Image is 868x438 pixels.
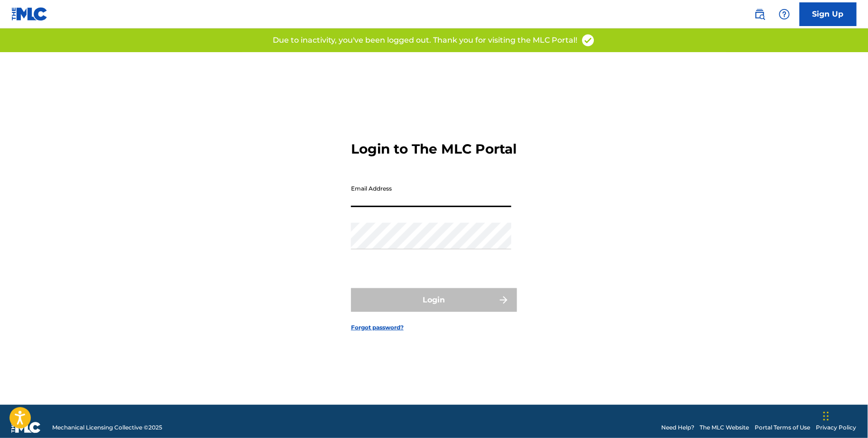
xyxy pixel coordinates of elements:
[581,33,595,47] img: access
[816,423,857,432] a: Privacy Policy
[750,5,769,24] a: Public Search
[11,422,41,433] img: logo
[351,141,517,157] h3: Login to The MLC Portal
[351,323,404,332] a: Forgot password?
[52,423,162,432] span: Mechanical Licensing Collective © 2025
[775,5,794,24] div: Help
[11,7,48,21] img: MLC Logo
[779,9,790,20] img: help
[700,423,749,432] a: The MLC Website
[273,35,577,46] p: Due to inactivity, you've been logged out. Thank you for visiting the MLC Portal!
[821,392,868,438] iframe: Chat Widget
[823,402,829,430] div: Drag
[754,9,766,20] img: search
[800,2,857,26] a: Sign Up
[755,423,811,432] a: Portal Terms of Use
[661,423,694,432] a: Need Help?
